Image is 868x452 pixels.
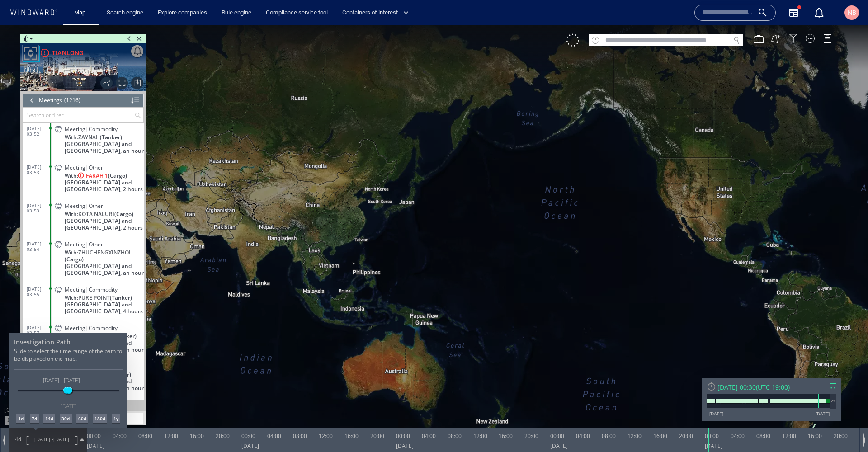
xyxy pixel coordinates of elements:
div: 1d [16,389,25,398]
div: 14d [43,389,55,398]
button: NB [843,4,861,22]
div: 30d [60,389,71,398]
h4: Investigation Path [14,312,123,321]
div: 180d [93,389,107,398]
div: Notification center [814,7,825,18]
div: 60d [76,389,88,398]
a: Compliance service tool [262,5,331,21]
div: 7d [30,389,39,398]
span: NB [848,9,856,16]
a: Explore companies [154,5,211,21]
a: Map [71,5,92,21]
span: Containers of interest [342,8,409,18]
p: Slide to select the time range of the path to be displayed on the map. [14,322,123,344]
iframe: Chat [830,411,861,445]
a: Search engine [103,5,147,21]
button: Map [67,5,96,21]
div: 1y [112,389,120,398]
a: Rule engine [218,5,255,21]
span: [DATE] - [DATE] [42,351,81,359]
button: Containers of interest [339,5,416,21]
